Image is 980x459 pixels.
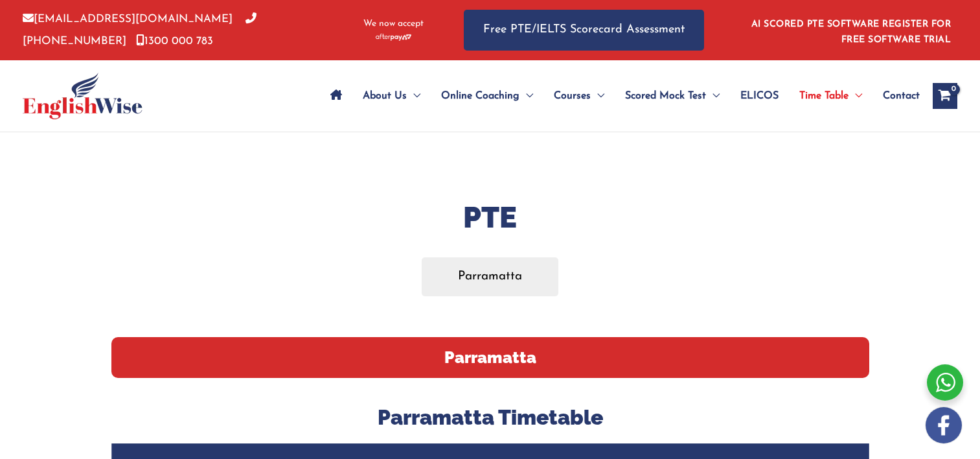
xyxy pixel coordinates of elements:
span: Menu Toggle [849,73,862,119]
h3: Parramatta Timetable [111,404,869,431]
a: Parramatta [422,257,558,296]
img: cropped-ew-logo [23,73,142,119]
img: Afterpay-Logo [376,34,411,41]
h1: PTE [111,197,869,238]
span: We now accept [363,18,424,30]
span: Menu Toggle [407,73,420,119]
span: About Us [363,73,407,119]
span: Contact [883,73,920,119]
a: AI SCORED PTE SOFTWARE REGISTER FOR FREE SOFTWARE TRIAL [751,19,952,45]
span: Menu Toggle [591,73,604,119]
a: About UsMenu Toggle [352,73,431,119]
aside: Header Widget 1 [744,9,957,51]
a: 1300 000 783 [136,36,213,47]
a: View Shopping Cart, empty [933,83,957,109]
h2: Parramatta [111,337,869,378]
span: Courses [554,73,591,119]
a: [EMAIL_ADDRESS][DOMAIN_NAME] [23,14,233,25]
a: Time TableMenu Toggle [789,73,872,119]
a: Scored Mock TestMenu Toggle [615,73,730,119]
a: Free PTE/IELTS Scorecard Assessment [464,10,704,51]
span: Time Table [799,73,849,119]
a: ELICOS [730,73,789,119]
span: Scored Mock Test [625,73,706,119]
a: [PHONE_NUMBER] [23,14,256,46]
a: CoursesMenu Toggle [543,73,615,119]
span: Menu Toggle [706,73,720,119]
span: Menu Toggle [519,73,533,119]
a: Online CoachingMenu Toggle [431,73,543,119]
span: ELICOS [740,73,779,119]
a: Contact [872,73,920,119]
span: Online Coaching [441,73,519,119]
nav: Site Navigation: Main Menu [320,73,920,119]
img: white-facebook.png [926,407,962,443]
